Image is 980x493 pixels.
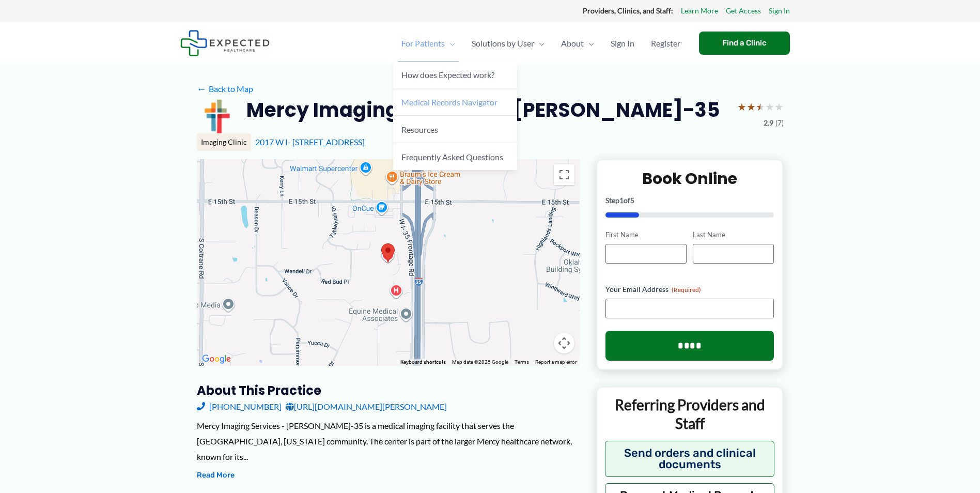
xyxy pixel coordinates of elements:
button: Send orders and clinical documents [605,441,775,477]
button: Keyboard shortcuts [400,359,446,366]
span: Resources [401,125,438,134]
a: [URL][DOMAIN_NAME][PERSON_NAME] [286,399,447,414]
a: Open this area in Google Maps (opens a new window) [199,352,234,366]
span: ★ [774,97,784,116]
a: Find a Clinic [699,32,790,55]
a: Sign In [769,4,790,18]
span: ← [197,84,207,94]
avayaelement: [PHONE_NUMBER] [209,402,282,411]
a: Learn More [681,4,718,18]
a: Terms (opens in new tab) [515,359,529,365]
label: First Name [605,230,687,240]
a: How does Expected work? [393,61,517,89]
a: Get Access [726,4,761,18]
span: Map data ©2025 Google [452,359,508,365]
span: ★ [765,97,774,116]
a: Resources [393,116,517,143]
img: Google [199,352,234,366]
a: ←Back to Map [197,81,253,97]
label: Your Email Address [605,284,774,295]
h2: Mercy Imaging Services – [PERSON_NAME]-35 [246,97,720,122]
p: Step of [605,197,774,204]
span: Solutions by User [472,25,534,61]
p: Referring Providers and Staff [605,395,775,433]
button: Toggle fullscreen view [554,164,574,185]
span: Register [651,25,680,61]
span: About [561,25,584,61]
a: [PHONE_NUMBER] [197,399,282,414]
span: Sign In [611,25,634,61]
a: Report a map error [535,359,577,365]
span: Frequently Asked Questions [401,152,503,162]
label: Last Name [693,230,774,240]
a: AboutMenu Toggle [553,25,602,61]
span: ★ [746,97,756,116]
span: Menu Toggle [534,25,545,61]
h3: About this practice [197,382,580,398]
button: Map camera controls [554,333,574,353]
span: ★ [737,97,746,116]
a: Register [643,25,689,61]
span: (Required) [672,286,701,294]
h2: Book Online [605,168,774,189]
span: For Patients [401,25,445,61]
a: 2017 W I- [STREET_ADDRESS] [255,137,365,147]
div: Imaging Clinic [197,133,251,151]
a: Solutions by UserMenu Toggle [463,25,553,61]
span: Menu Toggle [584,25,594,61]
span: Medical Records Navigator [401,97,497,107]
a: For PatientsMenu Toggle [393,25,463,61]
span: How does Expected work? [401,70,494,80]
strong: Providers, Clinics, and Staff: [583,6,673,15]
span: 5 [630,196,634,205]
button: Read More [197,469,235,482]
a: Sign In [602,25,643,61]
a: Medical Records Navigator [393,88,517,116]
span: 1 [619,196,624,205]
span: 2.9 [764,116,773,130]
span: Menu Toggle [445,25,455,61]
a: Frequently Asked Questions [393,143,517,170]
span: ★ [756,97,765,116]
nav: Primary Site Navigation [393,25,689,61]
div: Mercy Imaging Services - [PERSON_NAME]-35 is a medical imaging facility that serves the [GEOGRAPH... [197,418,580,464]
span: (7) [775,116,784,130]
img: Expected Healthcare Logo - side, dark font, small [180,30,270,56]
